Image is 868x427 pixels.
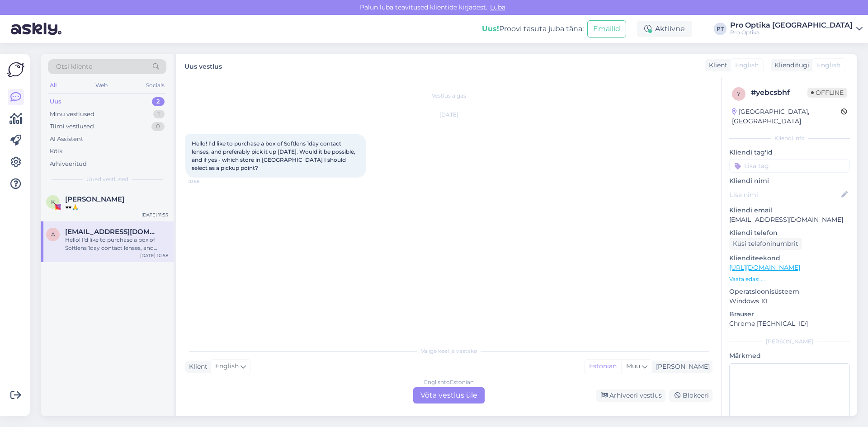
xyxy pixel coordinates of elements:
button: Emailid [587,20,626,38]
p: Kliendi telefon [729,228,850,238]
p: Operatsioonisüsteem [729,287,850,296]
div: Vestlus algas [185,92,712,100]
div: Arhiveeri vestlus [596,389,665,402]
input: Lisa nimi [730,190,840,200]
p: Kliendi tag'id [729,148,850,157]
span: English [215,361,239,371]
div: Blokeeri [669,389,712,402]
div: Proovi tasuta juba täna: [482,23,584,34]
div: PT [714,23,726,35]
div: 0 [151,122,165,131]
span: Offline [807,88,847,98]
div: Socials [144,80,166,91]
div: Küsi telefoninumbrit [729,238,802,250]
div: English to Estonian [424,378,474,386]
div: [PERSON_NAME] [652,362,710,371]
div: [GEOGRAPHIC_DATA], [GEOGRAPHIC_DATA] [732,107,841,126]
a: [URL][DOMAIN_NAME] [729,263,800,272]
span: English [735,61,759,70]
span: 10:58 [188,178,222,185]
p: Klienditeekond [729,253,850,263]
div: Minu vestlused [50,110,94,119]
span: Luba [487,3,508,11]
p: Märkmed [729,351,850,361]
div: [PERSON_NAME] [729,338,850,346]
p: Vaata edasi ... [729,275,850,283]
p: Brauser [729,310,850,319]
span: K [51,198,55,205]
div: Estonian [585,360,621,373]
div: AI Assistent [50,135,83,144]
span: y [737,90,741,97]
div: [DATE] [185,111,712,119]
div: # yebcsbhf [751,87,807,98]
span: Hello! I'd like to purchase a box of Softlens 1day contact lenses, and preferably pick it up [DAT... [192,140,357,171]
div: 2 [152,97,165,106]
a: Pro Optika [GEOGRAPHIC_DATA]Pro Optika [730,22,863,36]
b: Uus! [482,24,499,33]
p: Kliendi nimi [729,176,850,186]
div: All [48,80,58,91]
div: [DATE] 10:58 [140,252,168,259]
input: Lisa tag [729,159,850,173]
div: Valige keel ja vastake [185,347,712,355]
div: Klient [705,61,727,70]
p: Kliendi email [729,206,850,215]
div: 🕶️🙏 [65,203,168,211]
div: Tiimi vestlused [50,122,94,131]
span: a [51,231,55,238]
span: English [817,61,840,70]
img: Askly Logo [7,61,24,78]
span: Otsi kliente [56,62,92,71]
div: 1 [153,110,165,119]
div: Kõik [50,147,63,156]
div: Web [94,80,109,91]
span: Muu [626,362,640,370]
label: Uus vestlus [184,59,222,71]
div: Klient [185,362,208,371]
div: Arhiveeritud [50,160,87,169]
div: Võta vestlus üle [413,387,485,404]
div: Klienditugi [771,61,809,70]
p: Chrome [TECHNICAL_ID] [729,319,850,328]
p: [EMAIL_ADDRESS][DOMAIN_NAME] [729,215,850,225]
span: Kenneth Bärlin [65,195,124,203]
div: Hello! I'd like to purchase a box of Softlens 1day contact lenses, and preferably pick it up [DAT... [65,236,168,252]
p: Windows 10 [729,296,850,306]
div: Aktiivne [637,21,692,37]
div: Pro Optika [GEOGRAPHIC_DATA] [730,22,853,29]
div: Kliendi info [729,134,850,142]
div: [DATE] 11:55 [142,211,168,218]
span: Uued vestlused [86,175,128,183]
span: agne.rupkute@gmail.com [65,228,159,236]
div: Uus [50,97,61,106]
div: Pro Optika [730,29,853,36]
